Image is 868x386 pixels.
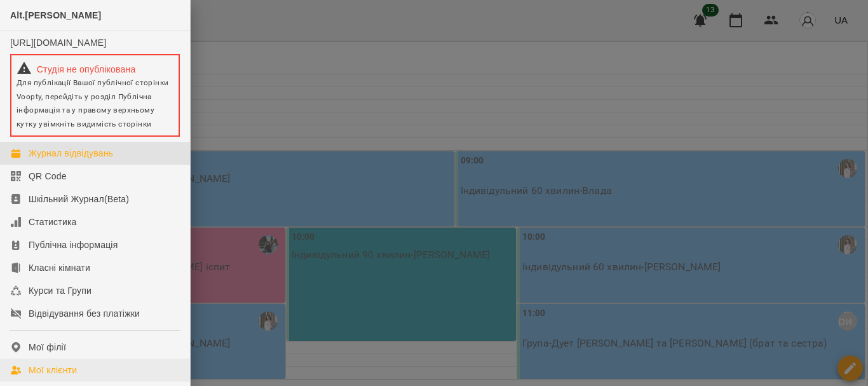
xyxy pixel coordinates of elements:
div: Публічна інформація [29,238,118,251]
div: Мої клієнти [29,364,77,376]
div: Студія не опублікована [17,60,173,76]
span: Alt.[PERSON_NAME] [10,10,101,20]
div: QR Code [29,170,67,183]
span: Для публікації Вашої публічної сторінки Voopty, перейдіть у розділ Публічна інформація та у право... [17,78,168,128]
div: Відвідування без платіжки [29,307,140,320]
a: [URL][DOMAIN_NAME] [10,38,106,48]
div: Курси та Групи [29,284,92,297]
div: Журнал відвідувань [29,147,113,160]
div: Мої філії [29,341,66,354]
div: Статистика [29,216,77,228]
div: Класні кімнати [29,261,90,274]
div: Шкільний Журнал(Beta) [29,193,129,205]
